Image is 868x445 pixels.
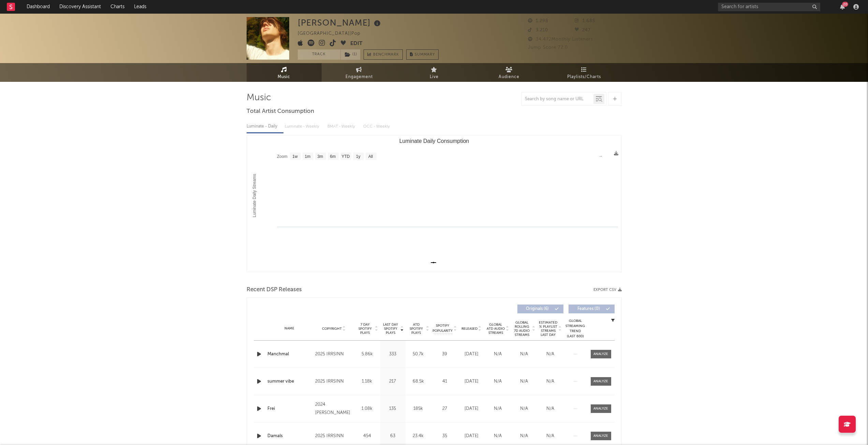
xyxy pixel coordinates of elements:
[356,323,374,335] span: 7 Day Spotify Plays
[356,154,360,159] text: 1y
[513,351,535,358] div: N/A
[433,433,457,440] div: 35
[528,45,568,50] span: Jump Score: 72.0
[517,305,563,313] button: Originals(6)
[267,351,312,358] a: Manchmal
[382,433,404,440] div: 63
[513,405,535,412] div: N/A
[486,378,509,385] div: N/A
[539,351,562,358] div: N/A
[407,433,429,440] div: 23.4k
[430,73,439,81] span: Live
[499,73,519,81] span: Audience
[277,154,288,159] text: Zoom
[292,154,298,159] text: 1w
[340,49,361,60] span: ( 1 )
[460,378,483,385] div: [DATE]
[322,63,397,82] a: Engagement
[364,49,403,60] a: Benchmark
[433,351,457,358] div: 39
[513,433,535,440] div: N/A
[341,49,360,60] button: (1)
[247,63,322,82] a: Music
[356,378,378,385] div: 1.18k
[252,174,257,217] text: Luminate Daily Streams
[247,107,314,116] span: Total Artist Consumption
[547,63,622,82] a: Playlists/Charts
[460,433,483,440] div: [DATE]
[486,405,509,412] div: N/A
[528,19,548,23] span: 1.298
[247,135,621,272] svg: Luminate Daily Consumption
[840,4,845,10] button: 20
[407,405,429,412] div: 185k
[486,323,505,335] span: Global ATD Audio Streams
[842,2,848,7] div: 20
[317,154,323,159] text: 3m
[399,138,469,144] text: Luminate Daily Consumption
[573,307,604,311] span: Features ( 0 )
[315,377,352,386] div: 2025 IRRSINN
[373,51,399,59] span: Benchmark
[330,154,336,159] text: 6m
[267,326,312,331] div: Name
[575,28,591,32] span: 247
[315,350,352,358] div: 2025 IRRSINN
[298,30,368,38] div: [GEOGRAPHIC_DATA] | Pop
[382,378,404,385] div: 217
[397,63,472,82] a: Live
[382,323,400,335] span: Last Day Spotify Plays
[298,17,382,28] div: [PERSON_NAME]
[460,351,483,358] div: [DATE]
[539,321,558,337] span: Estimated % Playlist Streams Last Day
[341,154,350,159] text: YTD
[345,73,373,81] span: Engagement
[539,405,562,412] div: N/A
[356,351,378,358] div: 5.86k
[298,49,340,60] button: Track
[247,286,302,294] span: Recent DSP Releases
[415,53,435,57] span: Summary
[350,40,363,48] button: Edit
[472,63,547,82] a: Audience
[565,318,586,339] div: Global Streaming Trend (Last 60D)
[356,405,378,412] div: 1.08k
[599,154,603,159] text: →
[528,37,593,42] span: 34.472 Monthly Listeners
[305,154,310,159] text: 1m
[267,433,312,440] a: Damals
[433,378,457,385] div: 41
[407,351,429,358] div: 50.7k
[718,3,820,11] input: Search for artists
[382,405,404,412] div: 135
[433,405,457,412] div: 27
[406,49,439,60] button: Summary
[382,351,404,358] div: 333
[528,28,548,32] span: 3.210
[267,378,312,385] a: summer vibe
[315,432,352,440] div: 2025 IRRSINN
[539,378,562,385] div: N/A
[356,433,378,440] div: 454
[407,378,429,385] div: 68.5k
[278,73,290,81] span: Music
[407,323,425,335] span: ATD Spotify Plays
[486,433,509,440] div: N/A
[567,73,601,81] span: Playlists/Charts
[513,321,531,337] span: Global Rolling 7D Audio Streams
[522,307,553,311] span: Originals ( 6 )
[569,305,615,313] button: Features(0)
[575,19,595,23] span: 1.685
[593,288,622,292] button: Export CSV
[461,327,477,331] span: Released
[267,405,312,412] a: Frei
[432,323,453,333] span: Spotify Popularity
[368,154,372,159] text: All
[486,351,509,358] div: N/A
[460,405,483,412] div: [DATE]
[315,401,352,417] div: 2024 [PERSON_NAME]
